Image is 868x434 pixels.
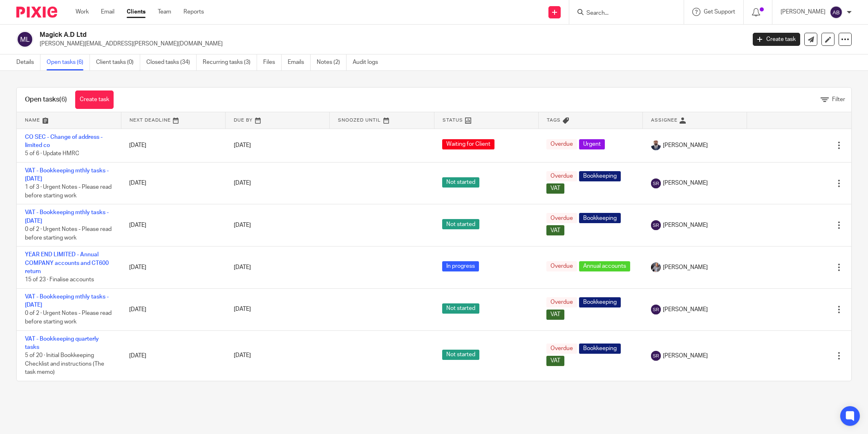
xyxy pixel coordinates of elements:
a: Create task [75,90,114,109]
img: svg%3E [651,220,661,230]
span: Bookkeeping [579,344,621,354]
a: YEAR END LIMITED - Annual COMPANY accounts and CT600 return [25,252,109,274]
a: Email [101,8,114,16]
span: Annual accounts [579,261,630,271]
a: Client tasks (0) [96,54,140,70]
a: Reports [183,8,204,16]
span: [DATE] [234,142,251,148]
span: [DATE] [234,222,251,228]
a: VAT - Bookkeeping quarterly tasks [25,336,99,350]
span: 0 of 2 · Urgent Notes - Please read before starting work [25,226,112,241]
td: [DATE] [121,162,225,204]
img: svg%3E [830,6,843,19]
span: [PERSON_NAME] [663,305,708,314]
span: [DATE] [234,307,251,312]
span: Overdue [546,139,577,149]
a: Details [16,54,40,70]
a: Files [263,54,282,70]
td: [DATE] [121,330,225,381]
span: [PERSON_NAME] [663,352,708,360]
span: [DATE] [234,264,251,270]
span: Not started [442,177,479,188]
img: svg%3E [651,179,661,188]
span: In progress [442,261,479,271]
span: Overdue [546,171,577,181]
img: -%20%20-%20studio@ingrained.co.uk%20for%20%20-20220223%20at%20101413%20-%201W1A2026.jpg [651,262,661,272]
span: Waiting for Client [442,139,494,149]
span: Not started [442,219,479,229]
a: Emails [288,54,311,70]
span: 5 of 6 · Update HMRC [25,151,79,156]
a: Work [76,8,89,16]
h1: Open tasks [25,95,67,104]
img: Pixie [16,7,57,18]
img: svg%3E [651,305,661,314]
a: Recurring tasks (3) [203,54,257,70]
p: [PERSON_NAME][EMAIL_ADDRESS][PERSON_NAME][DOMAIN_NAME] [40,40,740,48]
span: Snoozed Until [338,118,381,122]
td: [DATE] [121,204,225,246]
span: VAT [546,310,564,320]
a: Open tasks (6) [47,54,90,70]
span: [DATE] [234,353,251,359]
a: VAT - Bookkeeping mthly tasks - [DATE] [25,210,109,224]
a: Team [158,8,171,16]
td: [DATE] [121,288,225,330]
span: Urgent [579,139,605,149]
a: VAT - Bookkeeping mthly tasks - [DATE] [25,168,109,182]
span: 5 of 20 · Initial Bookkeeping Checklist and instructions (The task memo) [25,353,104,375]
span: Not started [442,303,479,314]
span: Filter [832,97,845,102]
span: Status [443,118,463,122]
img: svg%3E [16,31,34,48]
span: [DATE] [234,181,251,186]
span: 15 of 23 · Finalise accounts [25,277,94,283]
p: [PERSON_NAME] [781,8,825,16]
td: [DATE] [121,129,225,162]
span: Overdue [546,213,577,223]
span: VAT [546,356,564,366]
span: Not started [442,350,479,360]
input: Search [586,10,659,17]
a: Clients [127,8,145,16]
a: Audit logs [353,54,384,70]
span: (6) [59,96,67,103]
img: svg%3E [651,351,661,361]
span: [PERSON_NAME] [663,141,708,149]
span: [PERSON_NAME] [663,221,708,229]
span: Bookkeeping [579,297,621,307]
span: Overdue [546,297,577,307]
span: Bookkeeping [579,213,621,223]
span: [PERSON_NAME] [663,263,708,271]
span: 1 of 3 · Urgent Notes - Please read before starting work [25,185,112,199]
span: Overdue [546,344,577,354]
a: Create task [753,33,800,46]
span: [PERSON_NAME] [663,179,708,187]
h2: Magick A.D Ltd [40,31,600,39]
a: CO SEC - Change of address - limited co [25,134,103,148]
td: [DATE] [121,246,225,289]
a: Closed tasks (34) [146,54,197,70]
span: 0 of 2 · Urgent Notes - Please read before starting work [25,311,112,325]
span: Get Support [704,9,735,15]
span: Tags [547,118,561,122]
span: VAT [546,225,564,235]
span: Bookkeeping [579,171,621,181]
a: VAT - Bookkeeping mthly tasks - [DATE] [25,294,109,308]
span: VAT [546,183,564,194]
img: WhatsApp%20Image%202022-05-18%20at%206.27.04%20PM.jpeg [651,140,661,150]
span: Overdue [546,261,577,271]
a: Notes (2) [317,54,347,70]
